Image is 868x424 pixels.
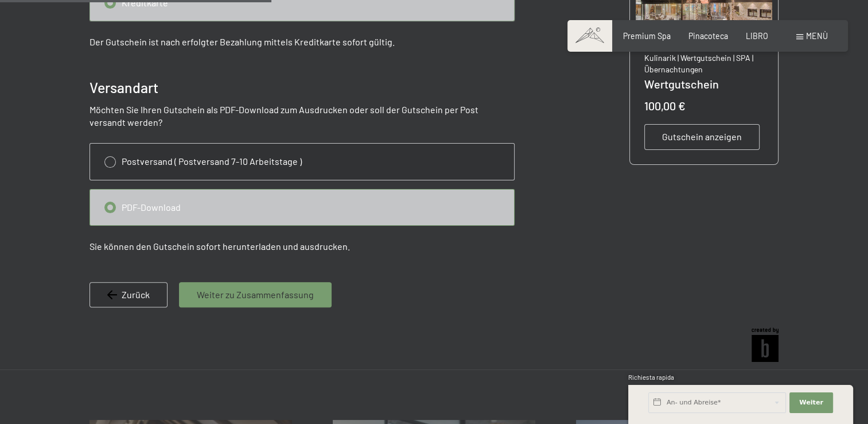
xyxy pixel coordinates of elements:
[746,31,768,41] a: LIBRO
[806,31,828,41] span: Menù
[688,31,728,41] a: Pinacoteca
[789,392,833,413] button: Weiter
[623,31,671,41] a: Premium Spa
[799,398,823,407] span: Weiter
[628,373,674,381] span: Richiesta rapida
